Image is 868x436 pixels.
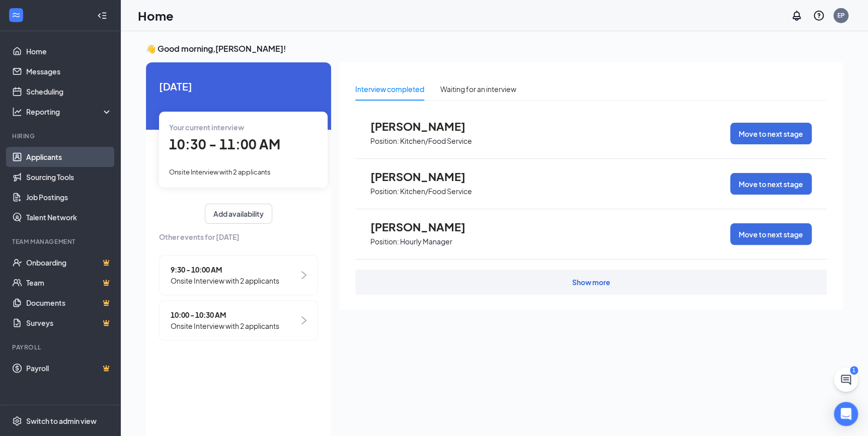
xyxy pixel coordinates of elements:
[730,123,812,144] button: Move to next stage
[26,187,112,207] a: Job Postings
[171,309,279,320] span: 10:00 - 10:30 AM
[572,277,610,287] div: Show more
[26,107,113,117] div: Reporting
[440,83,516,95] div: Waiting for an interview
[370,187,399,196] p: Position:
[26,207,112,227] a: Talent Network
[834,402,858,426] div: Open Intercom Messenger
[370,237,399,246] p: Position:
[26,358,112,378] a: PayrollCrown
[791,10,803,22] svg: Notifications
[355,83,424,95] div: Interview completed
[26,81,112,102] a: Scheduling
[850,366,858,375] div: 1
[12,107,22,117] svg: Analysis
[171,275,279,286] span: Onsite Interview with 2 applicants
[370,120,481,133] span: [PERSON_NAME]
[205,204,272,224] button: Add availability
[370,136,399,146] p: Position:
[400,187,472,196] p: Kitchen/Food Service
[26,313,112,333] a: SurveysCrown
[26,416,97,426] div: Switch to admin view
[730,223,812,245] button: Move to next stage
[169,123,244,132] span: Your current interview
[26,41,112,61] a: Home
[400,237,452,246] p: Hourly Manager
[834,368,858,392] button: ChatActive
[12,132,110,140] div: Hiring
[171,320,279,331] span: Onsite Interview with 2 applicants
[11,10,21,20] svg: WorkstreamLogo
[400,136,472,146] p: Kitchen/Food Service
[169,136,280,152] span: 10:30 - 11:00 AM
[730,173,812,195] button: Move to next stage
[12,416,22,426] svg: Settings
[26,252,112,273] a: OnboardingCrown
[26,293,112,313] a: DocumentsCrown
[138,7,174,24] h1: Home
[837,11,845,20] div: EP
[159,231,318,242] span: Other events for [DATE]
[159,78,318,94] span: [DATE]
[12,237,110,246] div: Team Management
[169,168,271,176] span: Onsite Interview with 2 applicants
[26,61,112,81] a: Messages
[146,43,843,54] h3: 👋 Good morning, [PERSON_NAME] !
[26,167,112,187] a: Sourcing Tools
[97,11,107,21] svg: Collapse
[813,10,825,22] svg: QuestionInfo
[26,147,112,167] a: Applicants
[370,170,481,183] span: [PERSON_NAME]
[171,264,279,275] span: 9:30 - 10:00 AM
[12,343,110,352] div: Payroll
[370,220,481,233] span: [PERSON_NAME]
[840,374,852,386] svg: ChatActive
[26,273,112,293] a: TeamCrown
